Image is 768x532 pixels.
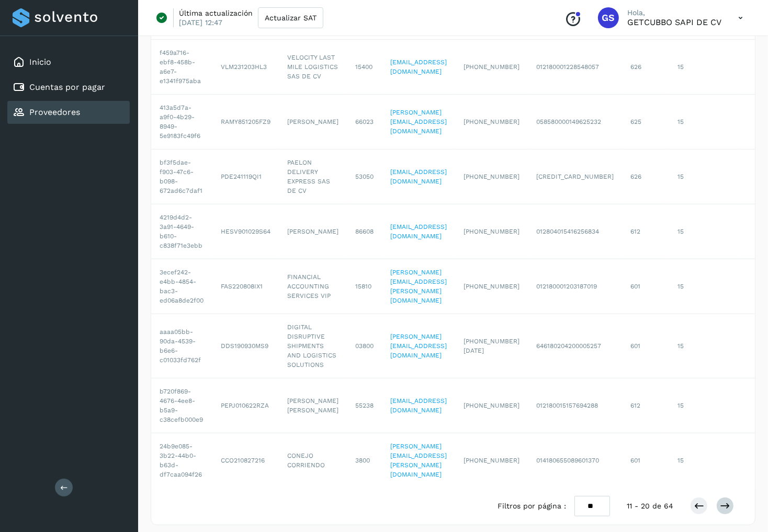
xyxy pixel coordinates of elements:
[7,76,130,99] div: Cuentas por pagar
[498,501,566,512] span: Filtros por página :
[390,168,447,185] a: [EMAIL_ADDRESS][DOMAIN_NAME]
[212,433,279,488] td: CCO210827216
[669,259,740,314] td: 15
[622,259,669,314] td: 601
[347,95,382,149] td: 66023
[258,7,323,28] button: Actualizar SAT
[627,501,673,512] span: 11 - 20 de 64
[464,338,519,354] span: [PHONE_NUMBER][DATE]
[627,8,721,17] p: Hola,
[212,259,279,314] td: FAS220808IX1
[390,443,447,478] a: [PERSON_NAME][EMAIL_ADDRESS][PERSON_NAME][DOMAIN_NAME]
[29,57,51,67] a: Inicio
[669,95,740,149] td: 15
[622,149,669,204] td: 626
[151,259,212,314] td: 3ecef242-e4bb-4854-bac3-ed06a8de2f00
[179,18,222,27] p: [DATE] 12:47
[151,204,212,259] td: 4219d4d2-3a91-4649-b610-c838f71e3ebb
[212,149,279,204] td: PDE241119QI1
[279,95,347,149] td: [PERSON_NAME]
[464,402,519,409] span: [PHONE_NUMBER]
[279,378,347,433] td: [PERSON_NAME] [PERSON_NAME]
[390,333,447,359] a: [PERSON_NAME][EMAIL_ADDRESS][DOMAIN_NAME]
[279,314,347,378] td: DIGITAL DISRUPTIVE SHIPMENTS AND LOGISTICS SOLUTIONS
[390,59,447,75] a: [EMAIL_ADDRESS][DOMAIN_NAME]
[669,204,740,259] td: 15
[669,314,740,378] td: 15
[347,204,382,259] td: 86608
[464,173,519,180] span: [PHONE_NUMBER]
[279,259,347,314] td: FINANCIAL ACCOUNTING SERVICES VIP
[347,433,382,488] td: 3800
[347,378,382,433] td: 55238
[528,433,622,488] td: 014180655089601370
[151,95,212,149] td: 413a5d7a-a9f0-4b29-8949-5e9183fc49f6
[347,149,382,204] td: 53050
[622,204,669,259] td: 612
[390,109,447,135] a: [PERSON_NAME][EMAIL_ADDRESS][DOMAIN_NAME]
[528,40,622,95] td: 012180001228548057
[669,378,740,433] td: 15
[622,378,669,433] td: 612
[627,17,721,27] p: GETCUBBO SAPI DE CV
[464,118,519,125] span: [PHONE_NUMBER]
[669,40,740,95] td: 15
[464,63,519,71] span: [PHONE_NUMBER]
[528,378,622,433] td: 012180015157694288
[179,8,253,18] p: Última actualización
[7,101,130,124] div: Proveedores
[279,204,347,259] td: [PERSON_NAME]
[29,107,80,117] a: Proveedores
[390,269,447,304] a: [PERSON_NAME][EMAIL_ADDRESS][PERSON_NAME][DOMAIN_NAME]
[390,397,447,414] a: [EMAIL_ADDRESS][DOMAIN_NAME]
[151,40,212,95] td: f459a716-ebf8-458b-a6e7-e1341f975aba
[347,314,382,378] td: 03800
[151,378,212,433] td: b720f869-4676-4ee8-b5a9-c38cefb000e9
[212,95,279,149] td: RAMY851205FZ9
[151,314,212,378] td: aaaa05bb-90da-4539-b6e6-c01033fd762f
[347,259,382,314] td: 15810
[669,149,740,204] td: 15
[212,204,279,259] td: HESV901029S64
[151,149,212,204] td: bf3f5dae-f903-47c6-b098-672ad6c7daf1
[464,457,519,464] span: [PHONE_NUMBER]
[528,204,622,259] td: 012804015416256834
[279,149,347,204] td: PAELON DELIVERY EXPRESS SAS DE CV
[622,40,669,95] td: 626
[212,314,279,378] td: DDS190930MS9
[390,223,447,240] a: [EMAIL_ADDRESS][DOMAIN_NAME]
[464,228,519,235] span: [PHONE_NUMBER]
[279,40,347,95] td: VELOCITY LAST MILE LOGISTICS SAS DE CV
[265,14,317,21] span: Actualizar SAT
[212,40,279,95] td: VLM231203HL3
[279,433,347,488] td: CONEJO CORRIENDO
[212,378,279,433] td: PEPJ010622RZA
[622,314,669,378] td: 601
[29,82,105,92] a: Cuentas por pagar
[528,95,622,149] td: 058580000149625232
[622,433,669,488] td: 601
[528,149,622,204] td: [CREDIT_CARD_NUMBER]
[151,433,212,488] td: 24b9e085-3b22-44b0-b63d-df7caa094f26
[464,283,519,290] span: [PHONE_NUMBER]
[347,40,382,95] td: 15400
[528,314,622,378] td: 646180204200005257
[622,95,669,149] td: 625
[669,433,740,488] td: 15
[528,259,622,314] td: 012180001203187019
[7,51,130,74] div: Inicio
